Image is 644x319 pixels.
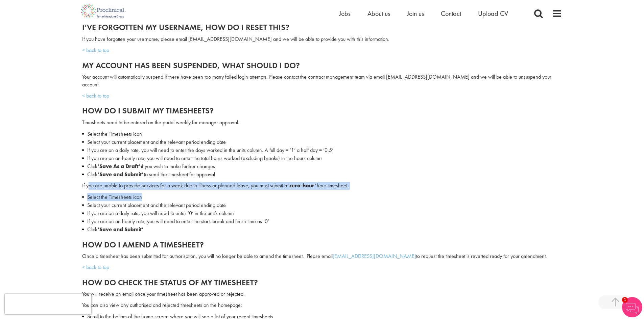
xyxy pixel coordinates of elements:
[82,35,562,43] p: If you have forgotten your username, please email [EMAIL_ADDRESS][DOMAIN_NAME] and we will be abl...
[82,119,562,127] p: Timesheets need to be entered on the portal weekly for manager approval.
[82,182,349,189] span: If you are unable to provide Services for a week due to illness or planned leave, you must submit...
[82,201,562,209] li: Select your current placement and the relevant period ending date
[82,193,562,201] li: Select the Timesheets icon
[82,225,562,234] li: Click
[287,182,317,189] b: ‘zero-hour’
[82,73,562,89] p: Your account will automatically suspend if there have been too many failed login attempts. Please...
[82,252,562,260] p: Once a timesheet has been submitted for authorisation, you will no longer be able to amend the ti...
[87,170,562,179] p: Click to send the timesheet for approval
[82,106,562,115] h2: How do I submit my timesheets?
[97,171,144,178] b: ‘Save and Submit’
[339,9,351,18] a: Jobs
[82,138,562,146] li: Select your current placement and the relevant period ending date
[97,226,144,233] b: ‘Save and Submit’
[82,217,562,225] li: If you are on an hourly rate, you will need to enter the start, break and finish time as ‘0’
[82,23,562,32] h2: I’ve forgotten my username, how do I reset this?
[478,9,508,18] a: Upload CV
[5,294,91,314] iframe: reCAPTCHA
[82,162,562,170] li: Click
[82,240,562,249] h2: How do I amend a timesheet?
[82,264,109,271] a: < back to top
[97,163,141,170] b: ‘Save As a Draft’
[82,61,562,70] h2: My account has been suspended, what should I do?
[82,146,562,154] li: If you are on a daily rate, you will need to enter the days worked in the units column. A full da...
[622,297,628,303] span: 1
[82,278,562,287] h2: How do check the status of my timesheet?
[141,163,215,170] span: if you wish to make further changes
[82,290,562,298] p: You will receive an email once your timesheet has been approved or rejected.
[407,9,424,18] a: Join us
[82,130,562,138] li: Select the Timesheets icon
[82,154,562,162] li: If you are on an hourly rate, you will need to enter the total hours worked (excluding breaks) in...
[622,297,642,317] img: Chatbot
[441,9,461,18] a: Contact
[82,47,109,54] a: < back to top
[82,209,562,217] li: If you are on a daily rate, you will need to enter ‘0’ in the unit’s column
[333,252,416,260] a: [EMAIL_ADDRESS][DOMAIN_NAME]
[82,92,109,99] a: < back to top
[367,9,390,18] a: About us
[82,301,562,309] p: You can also view any authorised and rejected timesheets on the homepage:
